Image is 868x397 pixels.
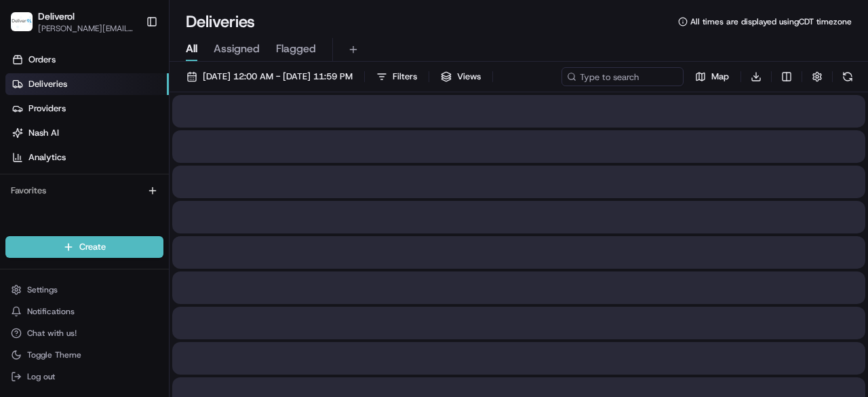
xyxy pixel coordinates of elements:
span: All times are displayed using CDT timezone [690,16,852,27]
span: Orders [28,54,56,66]
span: Map [711,71,729,83]
span: Assigned [214,41,260,57]
button: Filters [370,67,423,86]
button: Settings [5,280,163,299]
button: Notifications [5,302,163,321]
span: Log out [27,371,55,382]
span: All [186,41,197,57]
a: Orders [5,49,169,71]
span: Notifications [27,306,75,317]
button: [PERSON_NAME][EMAIL_ADDRESS][PERSON_NAME][DOMAIN_NAME] [38,23,135,34]
button: [DATE] 12:00 AM - [DATE] 11:59 PM [180,67,359,86]
div: Favorites [5,180,163,202]
button: Log out [5,367,163,386]
input: Type to search [561,67,684,86]
button: Deliverol [38,10,75,23]
img: Deliverol [11,12,33,31]
a: Providers [5,98,169,119]
span: Nash AI [28,127,59,139]
span: Providers [28,102,66,115]
span: Flagged [276,41,316,57]
a: Nash AI [5,122,169,144]
button: Toggle Theme [5,345,163,364]
span: Settings [27,284,58,295]
button: Refresh [838,67,857,86]
a: Analytics [5,147,169,168]
button: Map [689,67,735,86]
button: Chat with us! [5,324,163,343]
span: [DATE] 12:00 AM - [DATE] 11:59 PM [203,71,353,83]
span: Create [79,241,106,253]
span: Toggle Theme [27,349,81,360]
span: Filters [393,71,417,83]
span: Deliveries [28,78,67,90]
span: Chat with us! [27,328,77,339]
button: Create [5,236,163,258]
span: Analytics [28,151,66,164]
a: Deliveries [5,73,169,95]
h1: Deliveries [186,11,255,33]
span: Views [457,71,481,83]
button: DeliverolDeliverol[PERSON_NAME][EMAIL_ADDRESS][PERSON_NAME][DOMAIN_NAME] [5,5,140,38]
button: Views [435,67,487,86]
